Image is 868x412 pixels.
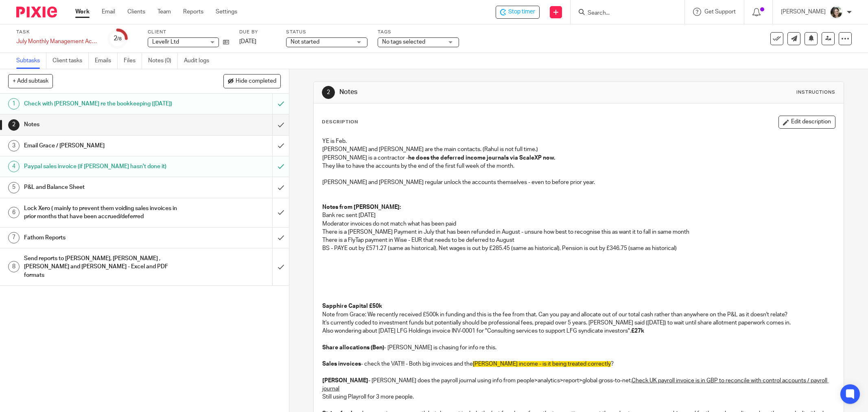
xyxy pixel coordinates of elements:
p: BS - PAYE out by £571.27 (same as historical), Net wages is out by £285.45 (same as historical), ... [322,244,835,252]
input: Search [587,10,660,17]
small: /8 [117,37,122,41]
label: Task [16,29,98,35]
div: 5 [8,182,20,193]
span: No tags selected [382,39,425,45]
p: Still using Playroll for 3 more people. [322,393,835,401]
div: 7 [8,232,20,243]
button: Edit description [778,116,835,129]
p: [PERSON_NAME] and [PERSON_NAME] regular unlock the accounts themselves - even to before prior year. [322,178,835,186]
a: Files [124,53,142,69]
div: 8 [8,261,20,272]
label: Status [286,29,367,35]
p: - [PERSON_NAME] does the payroll journal using info from people>analytics>report>global gross-to-... [322,377,835,393]
button: + Add subtask [8,74,53,88]
strong: £27k [631,328,644,334]
p: Description [322,119,358,125]
a: Notes (0) [148,53,178,69]
a: Clients [127,8,145,16]
div: 4 [8,161,20,172]
div: 1 [8,98,20,110]
strong: Notes from [PERSON_NAME]: [322,204,401,210]
p: - check the VAT!!! - Both big invoices and the ? [322,360,835,368]
h1: Paypal sales invoice (if [PERSON_NAME] hasn't done it) [24,160,184,173]
p: They like to have the accounts by the end of the first full week of the month. [322,162,835,170]
h1: P&L and Balance Sheet [24,181,184,193]
p: [PERSON_NAME] and [PERSON_NAME] are the main contacts. (Rahul is not full time.) [322,145,835,153]
strong: Sales invoices [322,361,361,367]
strong: Sapphire Capital £50k [322,303,382,309]
label: Tags [378,29,459,35]
p: Also wondering about [DATE] LFG Holdings invoice INV-0001 for "Consulting services to support LFG... [322,327,835,335]
h1: Email Grace / [PERSON_NAME] [24,140,184,152]
h1: Fathom Reports [24,232,184,244]
p: - [PERSON_NAME] is chasing for info re this. [322,344,835,352]
a: Settings [216,8,237,16]
h1: Notes [339,88,596,96]
a: Work [75,8,90,16]
span: Get Support [704,9,736,15]
a: Team [157,8,171,16]
span: [PERSON_NAME] income - is it being treated correctly [473,361,611,367]
div: July Monthly Management Accounts - Levellr [16,37,98,46]
div: Levellr Ltd - July Monthly Management Accounts - Levellr [496,6,540,19]
span: Not started [291,39,319,45]
p: There is a FlyTap payment in Wise - EUR that needs to be deferred to August [322,236,835,244]
p: Bank rec sent [DATE] [322,211,835,219]
span: Hide completed [236,78,276,85]
div: 2 [114,34,122,43]
strong: [PERSON_NAME] [322,378,368,384]
a: Audit logs [184,53,215,69]
p: [PERSON_NAME] is a contractor - [322,154,835,162]
p: YE is Feb. [322,137,835,145]
span: Levellr Ltd [152,39,179,45]
span: Stop timer [508,8,535,16]
div: 6 [8,207,20,218]
u: Check UK payroll invoice is in GBP to reconcile with control accounts / payroll journal [322,378,829,392]
img: Pixie [16,7,57,18]
a: Emails [95,53,118,69]
p: Note from Grace: We recently received £500k in funding and this is the fee from that. Can you pay... [322,311,835,319]
h1: Check with [PERSON_NAME] re the bookkeeping ([DATE]) [24,98,184,110]
p: [PERSON_NAME] [781,8,826,16]
strong: Share allocations (Ben) [322,345,384,351]
p: It's currently coded to investment funds but potentially should be professional fees, prepaid ove... [322,319,835,327]
div: 2 [8,119,20,131]
p: There is a [PERSON_NAME] Payment in July that has been refunded in August - unsure how best to re... [322,228,835,236]
span: [DATE] [239,39,256,44]
a: Reports [183,8,203,16]
h1: Send reports to [PERSON_NAME], [PERSON_NAME] , [PERSON_NAME] and [PERSON_NAME] - Excel and PDF fo... [24,252,184,281]
h1: Notes [24,118,184,131]
button: Hide completed [223,74,281,88]
label: Due by [239,29,276,35]
img: barbara-raine-.jpg [830,6,843,19]
a: Client tasks [52,53,89,69]
label: Client [148,29,229,35]
strong: he does the deferred income journals via ScaleXP now. [408,155,555,161]
div: 2 [322,86,335,99]
div: 3 [8,140,20,151]
div: Instructions [796,89,835,96]
a: Subtasks [16,53,46,69]
h1: Lock Xero ( mainly to prevent them voiding sales invoices in prior months that have been accrued/... [24,202,184,223]
a: Email [102,8,115,16]
p: Moderator invoices do not match what has been paid [322,220,835,228]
